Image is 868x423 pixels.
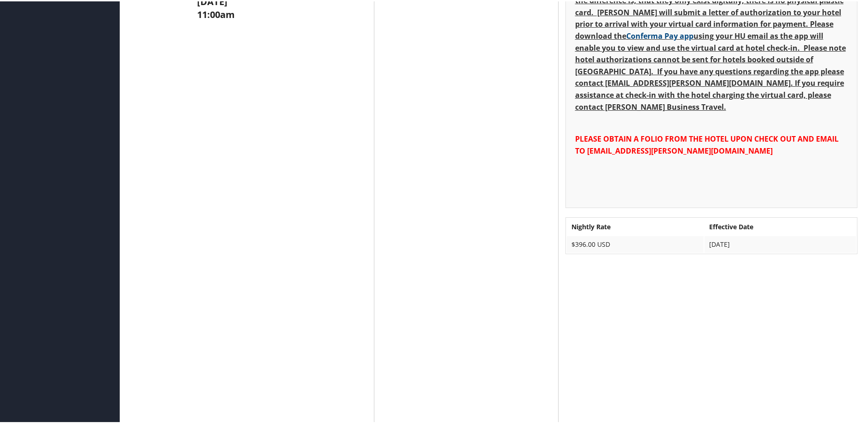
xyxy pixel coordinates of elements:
a: Conferma Pay app [626,30,693,40]
strong: 11:00am [197,7,235,19]
span: PLEASE OBTAIN A FOLIO FROM THE HOTEL UPON CHECK OUT AND EMAIL TO [EMAIL_ADDRESS][PERSON_NAME][DOM... [575,132,839,155]
td: $396.00 USD [567,235,704,251]
th: Nightly Rate [567,217,704,234]
th: Effective Date [705,217,856,234]
td: [DATE] [705,235,856,251]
